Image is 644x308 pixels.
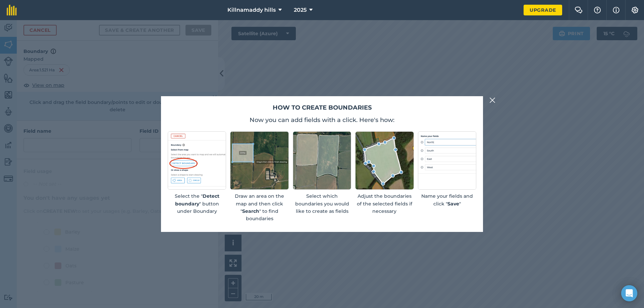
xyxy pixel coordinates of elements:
p: Now you can add fields with a click. Here's how: [168,115,476,125]
strong: Save [447,201,459,207]
img: fieldmargin Logo [7,5,17,15]
strong: Search [242,208,259,214]
img: svg+xml;base64,PHN2ZyB4bWxucz0iaHR0cDovL3d3dy53My5vcmcvMjAwMC9zdmciIHdpZHRoPSIyMiIgaGVpZ2h0PSIzMC... [489,96,495,104]
strong: Detect boundary [175,193,219,206]
img: svg+xml;base64,PHN2ZyB4bWxucz0iaHR0cDovL3d3dy53My5vcmcvMjAwMC9zdmciIHdpZHRoPSIxNyIgaGVpZ2h0PSIxNy... [613,6,620,14]
img: A question mark icon [593,7,601,13]
img: Screenshot of an rectangular area drawn on a map [230,131,288,190]
img: Screenshot of an editable boundary [355,131,414,190]
img: A cog icon [631,7,639,13]
p: Draw an area on the map and then click " " to find boundaries [230,192,288,223]
img: Screenshot of detect boundary button [168,131,226,190]
p: Name your fields and click " " [418,192,476,207]
span: 2025 [294,6,307,14]
p: Select the " " button under Boundary [168,192,226,215]
p: Select which boundaries you would like to create as fields [293,192,351,215]
img: placeholder [418,131,476,190]
div: Open Intercom Messenger [621,285,637,301]
img: Screenshot of selected fields [293,131,351,190]
p: Adjust the boundaries of the selected fields if necessary [355,192,414,215]
a: Upgrade [524,5,562,15]
h2: How to create boundaries [168,103,476,113]
span: Killnamaddy hills [227,6,276,14]
img: Two speech bubbles overlapping with the left bubble in the forefront [575,7,583,13]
